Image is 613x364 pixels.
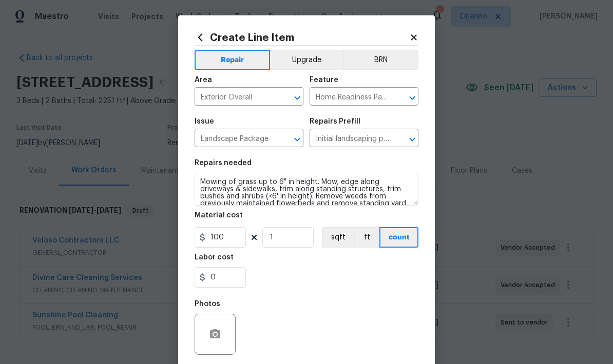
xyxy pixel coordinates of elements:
button: Open [290,132,304,147]
button: BRN [343,50,418,70]
button: ft [354,227,379,248]
h5: Repairs needed [195,159,252,167]
h5: Labor cost [195,254,234,261]
h5: Repairs Prefill [310,118,360,125]
h5: Issue [195,118,214,125]
button: count [379,227,418,248]
button: Upgrade [270,50,343,70]
h5: Feature [310,76,338,84]
h5: Material cost [195,212,243,219]
button: Open [290,91,304,105]
button: Open [405,91,419,105]
button: sqft [322,227,354,248]
button: Repair [195,50,270,70]
button: Open [405,132,419,147]
textarea: Mowing of grass up to 6" in height. Mow, edge along driveways & sidewalks, trim along standing st... [195,173,418,206]
h5: Area [195,76,212,84]
h2: Create Line Item [195,32,409,43]
h5: Photos [195,300,220,308]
